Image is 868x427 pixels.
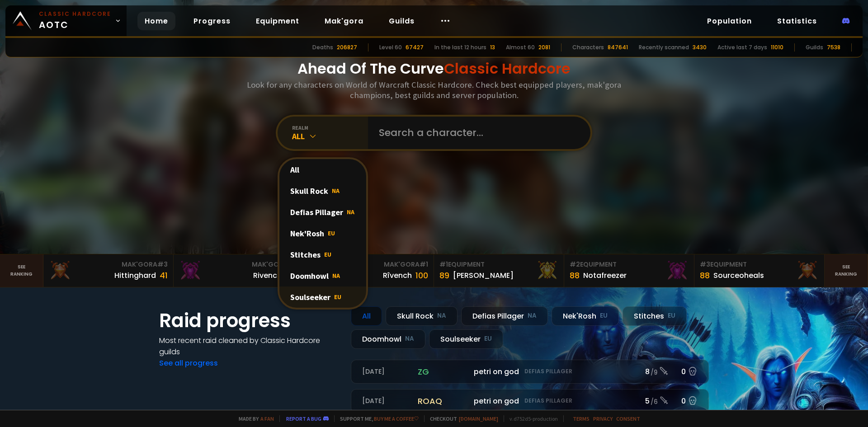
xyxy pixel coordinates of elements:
div: Nek'Rosh [279,223,366,244]
div: Stitches [279,244,366,265]
a: [DATE]roaqpetri on godDefias Pillager5 /60 [351,389,709,413]
div: Equipment [570,260,689,269]
span: Classic Hardcore [444,58,571,79]
a: a fan [260,415,274,422]
span: NA [347,208,354,216]
div: Equipment [439,260,558,269]
div: Mak'Gora [179,260,298,269]
a: Progress [186,12,238,30]
div: Soulseeker [429,329,503,349]
small: EU [600,311,608,320]
small: NA [528,311,537,320]
div: Hittinghard [114,270,156,281]
input: Search a character... [373,117,580,149]
a: Report a bug [286,415,321,422]
a: Classic HardcoreAOTC [5,5,127,36]
h3: Look for any characters on World of Warcraft Classic Hardcore. Check best equipped players, mak'g... [243,80,625,100]
div: Rîvench [383,270,412,281]
span: # 3 [157,260,168,269]
div: Defias Pillager [279,202,366,223]
span: AOTC [39,10,111,32]
div: All [279,159,366,180]
div: 7538 [827,43,840,52]
div: Characters [572,43,604,52]
div: All [292,131,368,141]
small: EU [484,334,492,343]
small: NA [437,311,446,320]
a: Equipment [249,12,307,30]
div: 100 [415,269,428,282]
span: EU [324,250,331,258]
a: Statistics [770,12,824,30]
span: EU [334,293,341,301]
span: Made by [233,415,274,422]
div: 88 [700,269,710,282]
div: 2081 [538,43,550,52]
a: #2Equipment88Notafreezer [564,254,694,287]
a: Mak'Gora#1Rîvench100 [304,254,434,287]
div: Nek'Rosh [552,306,619,326]
a: Buy me a coffee [374,415,419,422]
div: 67427 [406,43,424,52]
div: Almost 60 [506,43,535,52]
div: Deaths [312,43,333,52]
span: NA [332,272,340,280]
div: Mak'Gora [309,260,428,269]
div: Active last 7 days [717,43,767,52]
div: [PERSON_NAME] [453,270,514,281]
a: Guilds [382,12,422,30]
small: Classic Hardcore [39,10,111,18]
div: 847641 [608,43,628,52]
div: 206827 [337,43,357,52]
a: [DOMAIN_NAME] [459,415,498,422]
div: Skull Rock [386,306,458,326]
div: Guilds [806,43,823,52]
small: NA [405,334,414,343]
div: 41 [160,269,168,282]
div: 88 [570,269,580,282]
div: Soulseeker [279,286,366,308]
h1: Raid progress [159,306,340,335]
div: Mak'Gora [49,260,168,269]
a: Consent [616,415,640,422]
a: Mak'Gora#2Rivench100 [174,254,304,287]
div: 3430 [693,43,707,52]
div: 89 [439,269,449,282]
span: EU [328,229,335,237]
span: Checkout [424,415,498,422]
a: #3Equipment88Sourceoheals [694,254,825,287]
span: # 1 [420,260,428,269]
a: Terms [573,415,590,422]
small: EU [668,311,675,320]
span: NA [332,187,340,195]
div: In the last 12 hours [434,43,486,52]
div: 13 [490,43,495,52]
div: Stitches [623,306,687,326]
span: Support me, [334,415,419,422]
div: Rivench [253,270,282,281]
a: Mak'gora [317,12,371,30]
a: Seeranking [825,254,868,287]
div: Doomhowl [279,265,366,286]
a: Home [137,12,175,30]
div: Doomhowl [351,329,425,349]
div: Level 60 [379,43,402,52]
h4: Most recent raid cleaned by Classic Hardcore guilds [159,335,340,357]
div: Defias Pillager [461,306,548,326]
a: Privacy [593,415,613,422]
h1: Ahead Of The Curve [297,58,571,80]
div: Recently scanned [639,43,689,52]
span: # 1 [439,260,448,269]
a: [DATE]zgpetri on godDefias Pillager8 /90 [351,360,709,384]
span: v. d752d5 - production [504,415,558,422]
a: #1Equipment89[PERSON_NAME] [434,254,564,287]
a: See all progress [159,358,218,368]
span: # 2 [570,260,580,269]
div: All [351,306,382,326]
div: Equipment [700,260,819,269]
div: 11010 [771,43,783,52]
span: # 3 [700,260,710,269]
div: Notafreezer [583,270,627,281]
div: Sourceoheals [713,270,764,281]
div: realm [292,124,368,131]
